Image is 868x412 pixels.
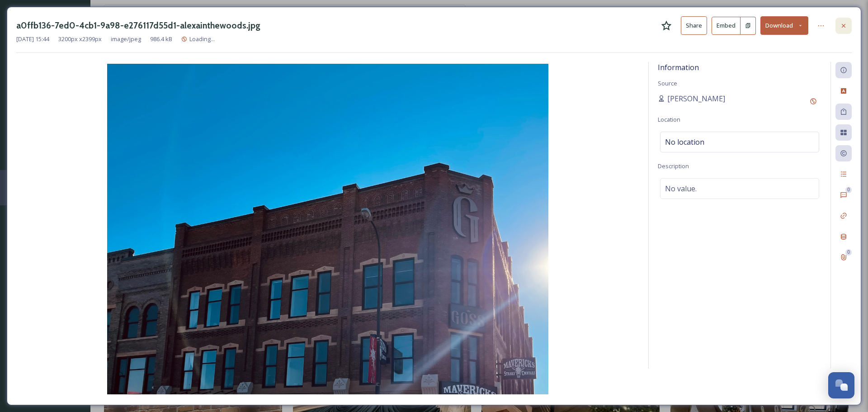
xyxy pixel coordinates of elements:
[658,79,677,87] span: Source
[58,35,102,43] span: 3200 px x 2399 px
[665,137,704,147] span: No location
[760,16,808,35] button: Download
[667,93,725,104] span: [PERSON_NAME]
[845,187,852,193] div: 0
[111,35,141,43] span: image/jpeg
[712,17,741,35] button: Embed
[681,16,707,35] button: Share
[658,115,680,123] span: Location
[828,372,854,398] button: Open Chat
[16,35,49,43] span: [DATE] 15:44
[16,64,639,394] img: a0ffb136-7ed0-4cb1-9a98-e276117d55d1-alexainthewoods.jpg
[150,35,172,43] span: 986.4 kB
[658,162,689,170] span: Description
[658,62,699,72] span: Information
[189,35,215,43] span: Loading...
[665,183,697,194] span: No value.
[845,249,852,256] div: 0
[16,19,260,32] h3: a0ffb136-7ed0-4cb1-9a98-e276117d55d1-alexainthewoods.jpg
